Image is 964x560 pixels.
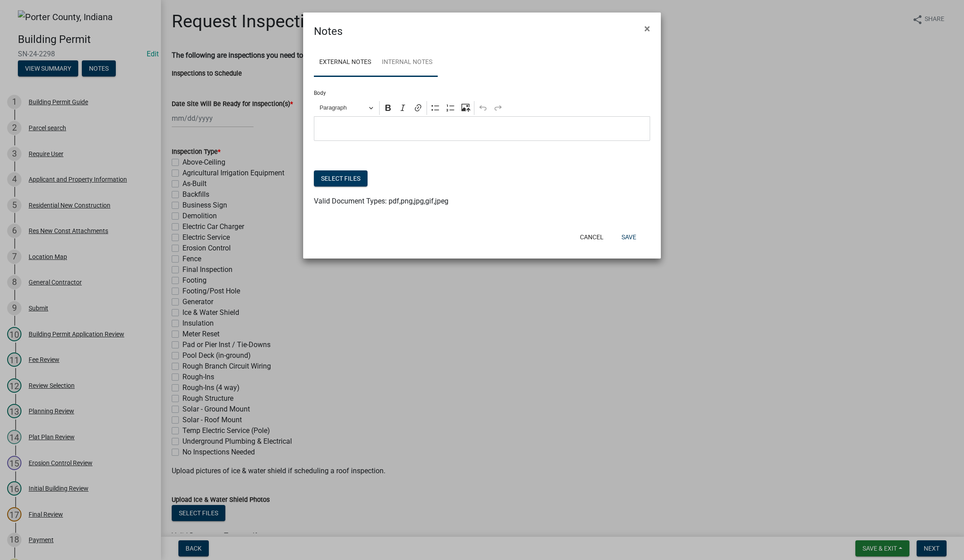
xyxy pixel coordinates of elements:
[316,101,377,115] button: Paragraph, Heading
[314,197,448,205] span: Valid Document Types: pdf,png,jpg,gif,jpeg
[314,116,650,141] div: Editor editing area: main. Press Alt+0 for help.
[637,16,657,41] button: Close
[314,90,326,96] label: Body
[376,48,438,77] a: Internal Notes
[573,229,611,245] button: Cancel
[614,229,643,245] button: Save
[314,48,376,77] a: External Notes
[314,99,650,116] div: Editor toolbar
[314,23,342,39] h4: Notes
[644,22,650,35] span: ×
[320,102,366,113] span: Paragraph
[314,170,368,187] button: Select files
